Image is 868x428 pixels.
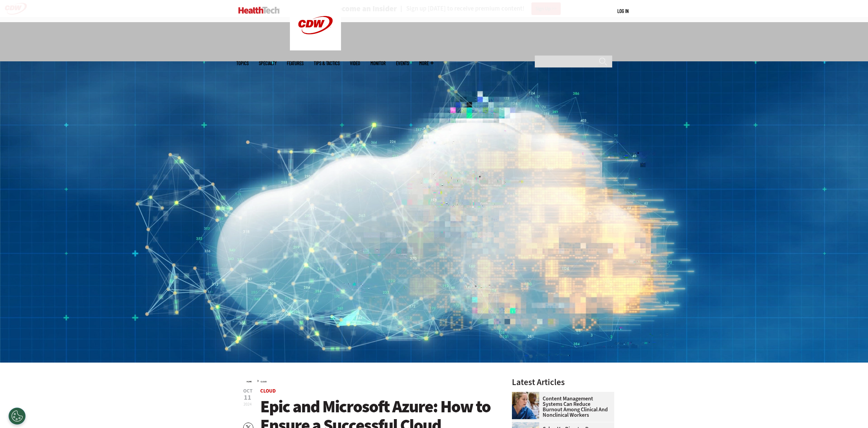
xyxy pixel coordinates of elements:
span: Specialty [259,61,277,66]
span: Oct [243,388,252,394]
a: Events [396,61,409,66]
a: Home [247,380,252,383]
div: User menu [617,7,629,15]
a: nurses talk in front of desktop computer [512,392,543,397]
a: Tips & Tactics [314,61,340,66]
a: Content Management Systems Can Reduce Burnout Among Clinical and Nonclinical Workers [512,396,610,418]
div: » [247,378,494,383]
a: Cloud [260,387,276,394]
a: Log in [617,8,629,14]
span: 11 [243,394,252,401]
a: MonITor [370,61,386,66]
a: University of Vermont Medical Center’s main campus [512,422,543,428]
button: Open Preferences [9,408,26,425]
div: Cookies Settings [9,408,26,425]
h3: Latest Articles [512,378,614,386]
a: Cloud [261,380,267,383]
span: 2024 [244,401,252,407]
span: Topics [236,61,249,66]
img: Home [238,7,280,14]
a: Features [287,61,304,66]
a: Video [350,61,360,66]
img: nurses talk in front of desktop computer [512,392,539,419]
a: CDW [290,45,341,52]
span: More [419,61,433,66]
